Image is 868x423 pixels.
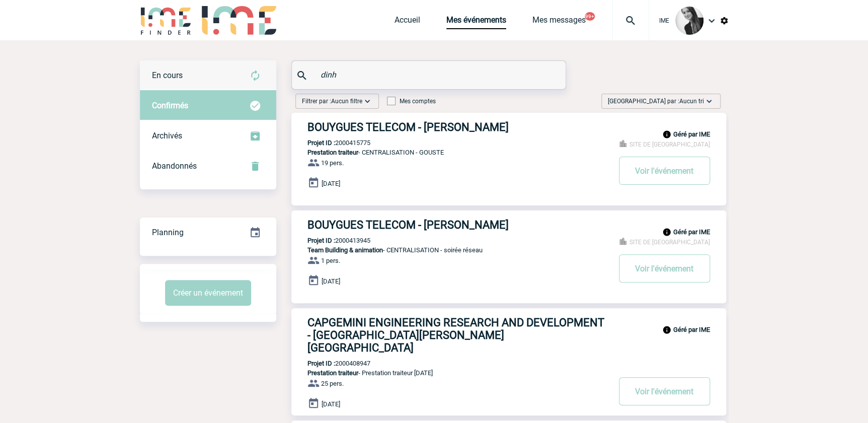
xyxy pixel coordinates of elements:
img: business-24-px-g.png [618,237,627,246]
span: [DATE] [322,277,340,285]
span: Prestation traiteur [307,149,358,156]
b: Géré par IME [673,326,710,333]
span: 25 pers. [321,380,344,387]
span: Archivés [152,131,182,140]
span: [DATE] [322,180,340,187]
div: Retrouvez ici tous vos événements organisés par date et état d'avancement [140,218,276,248]
h3: BOUYGUES TELECOM - [PERSON_NAME] [307,219,609,231]
b: Projet ID : [307,360,335,367]
span: Aucun filtre [331,98,362,105]
img: IME-Finder [140,6,192,35]
p: 2000408947 [291,360,370,367]
div: Retrouvez ici tous les événements que vous avez décidé d'archiver [140,121,276,151]
span: Aucun tri [679,98,704,105]
img: baseline_expand_more_white_24dp-b.png [704,96,714,106]
div: Retrouvez ici tous vos événements annulés [140,151,276,181]
span: Team Building & animation [307,246,383,254]
button: Créer un événement [165,280,251,306]
a: BOUYGUES TELECOM - [PERSON_NAME] [291,219,726,231]
span: [GEOGRAPHIC_DATA] par : [608,96,704,106]
span: Prestation traiteur [307,369,358,377]
label: Mes comptes [387,98,436,105]
img: info_black_24dp.svg [662,325,671,334]
img: info_black_24dp.svg [662,228,671,237]
a: Mes événements [446,15,506,29]
p: - CENTRALISATION - GOUSTE [291,149,609,156]
a: BOUYGUES TELECOM - [PERSON_NAME] [291,121,726,133]
p: SITE DE BOULOGNE-BILLANCOURT [618,237,710,246]
button: 99+ [585,12,595,21]
b: Projet ID : [307,139,335,147]
span: En cours [152,70,183,80]
button: Voir l'événement [619,157,710,185]
span: Filtrer par : [302,96,362,106]
p: 2000415775 [291,139,370,147]
img: baseline_expand_more_white_24dp-b.png [362,96,372,106]
button: Voir l'événement [619,254,710,283]
b: Géré par IME [673,130,710,138]
div: Retrouvez ici tous vos évènements avant confirmation [140,60,276,91]
p: - Prestation traiteur [DATE] [291,369,609,377]
img: business-24-px-g.png [618,139,627,148]
span: Confirmés [152,101,188,110]
b: Projet ID : [307,237,335,244]
img: info_black_24dp.svg [662,130,671,139]
span: [DATE] [322,400,340,408]
a: CAPGEMINI ENGINEERING RESEARCH AND DEVELOPMENT - [GEOGRAPHIC_DATA][PERSON_NAME][GEOGRAPHIC_DATA] [291,316,726,354]
h3: CAPGEMINI ENGINEERING RESEARCH AND DEVELOPMENT - [GEOGRAPHIC_DATA][PERSON_NAME][GEOGRAPHIC_DATA] [307,316,609,354]
input: Rechercher un événement par son nom [318,67,542,82]
a: Planning [140,217,276,247]
button: Voir l'événement [619,377,710,405]
a: Mes messages [532,15,586,29]
span: 19 pers. [321,159,344,167]
p: - CENTRALISATION - soirée réseau [291,246,609,254]
span: Planning [152,228,184,237]
p: SITE DE BOULOGNE-BILLANCOURT [618,139,710,148]
h3: BOUYGUES TELECOM - [PERSON_NAME] [307,121,609,133]
span: 1 pers. [321,257,340,264]
b: Géré par IME [673,228,710,236]
span: IME [659,17,669,24]
a: Accueil [394,15,420,29]
img: 101050-0.jpg [675,7,703,35]
span: Abandonnés [152,161,197,171]
p: 2000413945 [291,237,370,244]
